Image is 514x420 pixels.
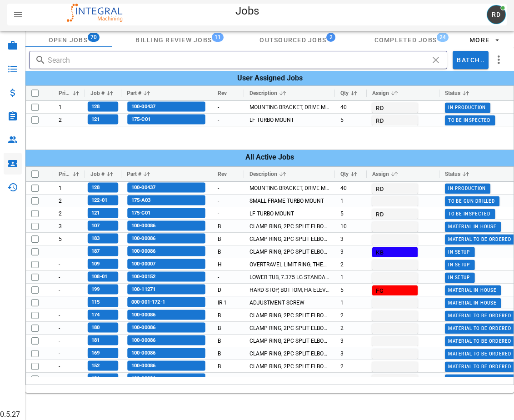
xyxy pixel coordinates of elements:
div: Priority: - [53,373,85,385]
button: RD [372,103,418,113]
span: Part # [127,90,141,96]
span: RD [491,11,501,18]
span: Part # [127,171,141,177]
div: ADJUSTMENT SCREW [244,296,335,309]
div: Priority: - [53,296,85,309]
span: RD [375,117,413,124]
span: 152 [88,362,100,370]
div: B [212,220,244,232]
span: 121 [88,209,100,217]
span: Jobs [235,5,259,17]
div: 1 [335,271,367,283]
span: 11 [215,34,221,40]
div: Priority: - [53,245,85,258]
div: 174 [85,309,121,321]
div: 100-00086 [121,347,212,360]
span: 100-00086 [127,311,155,319]
span: Material To Be Ordered [448,351,511,356]
div: 181 [85,335,121,347]
span: 175-A03 [127,196,150,205]
span: 175-C01 [127,115,150,124]
span: Completed Jobs [374,36,437,44]
span: Badge [501,6,505,10]
span: Material To Be Ordered [448,237,511,242]
span: 175-C01 [127,209,150,217]
div: 5 [335,207,367,220]
div: B [212,233,244,245]
div: Priority: - [53,360,85,372]
h4: User Assigned Jobs [25,71,514,85]
button: To Be Gun Drilled [445,196,499,206]
button: To Be Inspected [445,209,495,219]
div: HARD STOP, BOTTOM, HA ELEVATOR (REWORK FOR HINE) [244,284,335,296]
div: 109 [85,258,121,270]
span: 128 [88,103,100,111]
div: 100-00007 [121,258,212,270]
div: 152 [85,360,121,372]
div: Priority: 3 [53,220,85,232]
div: 187 [85,245,121,258]
div: - [212,101,244,113]
div: Priority: 2 [53,195,85,207]
div: 2 [335,373,367,385]
span: Badge [437,33,449,42]
button: In Setup [445,272,475,282]
span: 180 [88,324,100,332]
button: RD [372,115,418,125]
div: 1 [335,195,367,207]
div: 128 [85,182,121,194]
span: 100-00086 [127,247,155,255]
span: 108-01 [88,273,107,281]
span: Assign [372,171,389,177]
button: KB [372,247,418,257]
span: Description [250,171,277,177]
div: B [212,309,244,321]
span: FG [375,287,413,294]
span: Badge [212,33,224,42]
button: Material In House [445,221,501,231]
button: Batch.. [453,51,489,69]
span: 107 [88,222,100,230]
span: 100-00086 [127,235,155,243]
span: 100-11271 [127,285,155,294]
span: 100-00086 [127,362,155,370]
div: - [212,195,244,207]
span: Job # [90,90,105,96]
span: 187 [88,247,100,255]
h4: All Active Jobs [25,148,514,166]
div: 3 [335,347,367,360]
span: 100-00152 [127,273,155,281]
div: 100-00086 [121,360,212,372]
div: Priority: 1 [53,101,85,113]
span: 100-00437 [127,184,155,192]
span: To Be Inspected [448,118,490,123]
div: CLAMP RING, 2PC SPLIT ELBOW PULLEY, SCARA ARMREST [244,220,335,232]
span: RD [375,210,413,217]
div: 3 [335,335,367,347]
span: Rev [218,171,227,177]
span: In Setup [448,262,470,267]
span: 100-00437 [127,103,155,111]
div: - [212,114,244,126]
div: Priority: - [53,309,85,321]
div: 100-00086 [121,220,212,232]
div: 100-00437 [121,101,212,113]
div: 180 [85,322,121,334]
div: Priority: 2 [53,207,85,220]
div: 3 [335,245,367,258]
span: In Production [448,105,486,110]
button: RD [372,209,418,219]
span: 100-00086 [127,324,155,332]
button: In Production [445,103,490,113]
div: 183 [85,233,121,245]
div: - [212,182,244,194]
span: In Setup [448,250,470,255]
div: 169 [85,347,121,360]
div: Priority: - [53,347,85,360]
div: Priority: - [53,322,85,334]
div: IR-1 [212,296,244,309]
span: 100-00007 [127,260,155,268]
div: MOUNTING BRACKET, DRIVE MOTOR, HA VACUUM ELEVATOR INDEXER [244,182,335,194]
span: 174 [88,311,100,319]
div: Priority: - [53,258,85,270]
